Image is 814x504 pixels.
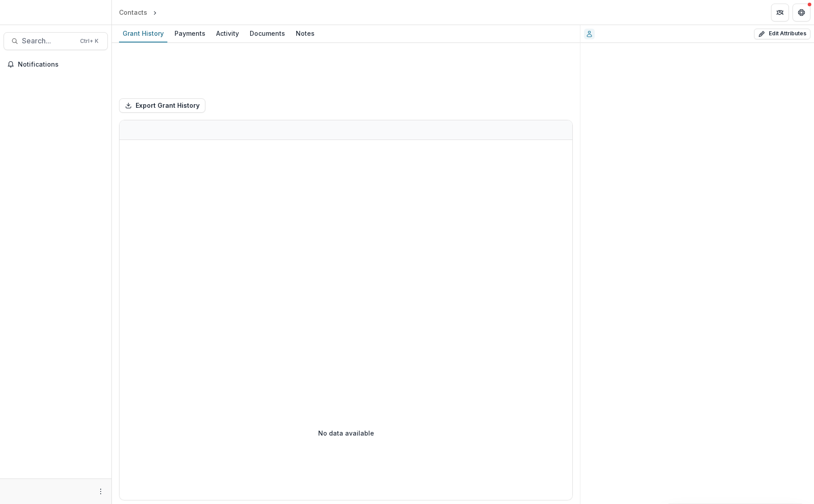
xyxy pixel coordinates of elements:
button: More [95,486,106,497]
a: Notes [292,25,318,42]
button: Get Help [793,4,810,21]
button: Partners [771,4,789,21]
div: Grant History [119,27,167,40]
div: Payments [171,27,209,40]
a: Documents [246,25,289,42]
p: No data available [318,428,374,438]
div: Contacts [119,8,147,17]
a: Activity [213,25,243,42]
div: Activity [213,27,243,40]
div: Documents [246,27,289,40]
a: Contacts [115,6,151,19]
button: Edit Attributes [754,29,810,39]
div: Notes [292,27,318,40]
button: Search... [4,32,108,50]
nav: breadcrumb [115,6,197,19]
a: Payments [171,25,209,42]
span: Search... [22,37,75,45]
span: Notifications [18,61,104,68]
div: Ctrl + K [78,36,100,46]
button: Notifications [4,57,108,72]
button: Export Grant History [119,98,205,113]
a: Grant History [119,25,167,42]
